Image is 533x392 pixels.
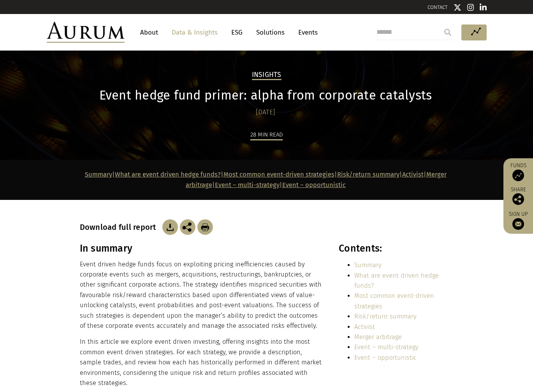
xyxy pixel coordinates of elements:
h3: Download full report [80,222,160,232]
h3: In summary [80,243,322,254]
a: Risk/return summary [354,313,417,320]
a: Event – multi-strategy [215,181,280,189]
img: Share this post [512,193,524,205]
a: What are event driven hedge funds? [354,272,439,289]
a: Events [294,25,318,40]
a: About [136,25,162,40]
img: Share this post [180,219,195,235]
a: Activist [354,323,375,331]
h1: Event hedge fund primer: alpha from corporate catalysts [80,88,452,103]
h2: Insights [252,71,281,80]
a: Merger arbitrage [354,333,402,341]
img: Access Funds [512,170,524,181]
a: Event – multi-strategy [354,343,419,351]
a: Event – opportunistic [354,354,417,361]
input: Submit [440,24,456,40]
a: Solutions [252,25,288,40]
a: CONTACT [427,4,448,10]
img: Twitter icon [454,3,461,11]
a: ESG [227,25,246,40]
a: Sign up [507,211,529,230]
img: Sign up to our newsletter [512,218,524,230]
img: Download Article [197,219,213,235]
a: Activist [402,171,424,178]
a: Summary [354,261,382,269]
div: 28 min read [250,130,283,140]
div: [DATE] [80,107,452,118]
a: Event – opportunistic [282,181,346,189]
img: Download Article [162,219,178,235]
a: Summary [85,171,112,178]
a: Funds [507,162,529,181]
p: In this article we explore event driven investing, offering insights into the most common event d... [80,337,322,388]
img: Linkedin icon [480,3,487,11]
a: Data & Insights [168,25,222,40]
a: Most common event-driven strategies [223,171,334,178]
p: Event driven hedge funds focus on exploiting pricing inefficiencies caused by corporate events su... [80,259,322,331]
img: Instagram icon [467,3,474,11]
div: Share [507,187,529,205]
strong: | | | | | | | [85,171,447,188]
a: Most common event-driven strategies [354,292,434,310]
h3: Contents: [339,243,451,254]
img: Aurum [47,22,125,43]
a: What are event driven hedge funds? [115,171,221,178]
a: Risk/return summary [337,171,399,178]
